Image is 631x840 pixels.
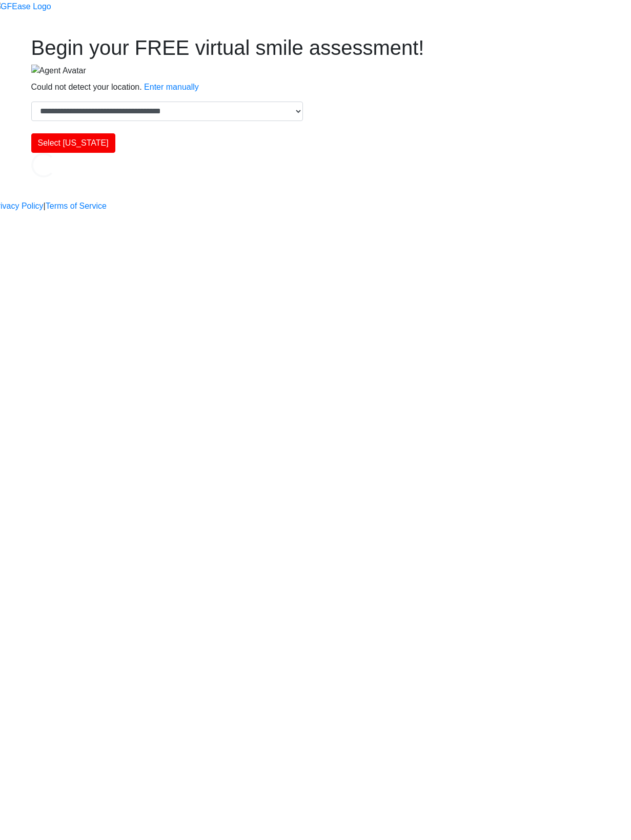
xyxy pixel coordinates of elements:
[144,83,199,91] a: Enter manually
[31,83,142,91] span: Could not detect your location.
[31,65,86,77] img: Agent Avatar
[31,35,600,60] h1: Begin your FREE virtual smile assessment!
[31,133,115,153] button: Select [US_STATE]
[46,200,107,212] a: Terms of Service
[44,200,46,212] a: |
